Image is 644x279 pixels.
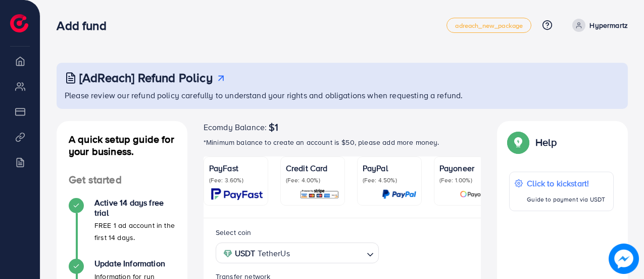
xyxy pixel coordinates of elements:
[509,133,527,151] img: Popup guide
[589,19,628,31] p: Hypermartz
[57,174,187,186] h4: Get started
[223,249,232,258] img: coin
[216,243,379,263] div: Search for option
[57,198,187,259] li: Active 14 days free trial
[204,136,481,148] p: *Minimum balance to create an account is $50, please add more money.
[57,18,114,33] h3: Add fund
[235,246,256,261] strong: USDT
[568,19,628,32] a: Hypermartz
[286,176,339,184] p: (Fee: 4.00%)
[439,162,493,174] p: Payoneer
[79,70,213,85] h3: [AdReach] Refund Policy
[527,193,605,206] p: Guide to payment via USDT
[527,177,605,189] p: Click to kickstart!
[363,176,416,184] p: (Fee: 4.50%)
[211,188,263,200] img: card
[460,188,493,200] img: card
[94,219,175,244] p: FREE 1 ad account in the first 14 days.
[258,246,289,261] span: TetherUs
[269,121,278,133] span: $1
[65,89,622,101] p: Please review our refund policy carefully to understand your rights and obligations when requesti...
[94,198,175,217] h4: Active 14 days free trial
[10,14,28,32] img: logo
[300,188,339,200] img: card
[382,188,416,200] img: card
[447,18,531,33] a: adreach_new_package
[293,246,363,261] input: Search for option
[286,162,339,174] p: Credit Card
[439,176,493,184] p: (Fee: 1.00%)
[57,133,187,157] h4: A quick setup guide for your business.
[363,162,416,174] p: PayPal
[94,259,175,268] h4: Update Information
[209,162,263,174] p: PayFast
[609,244,639,274] img: image
[455,22,523,29] span: adreach_new_package
[535,136,557,148] p: Help
[209,176,263,184] p: (Fee: 3.60%)
[204,121,267,133] span: Ecomdy Balance:
[216,227,252,237] label: Select coin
